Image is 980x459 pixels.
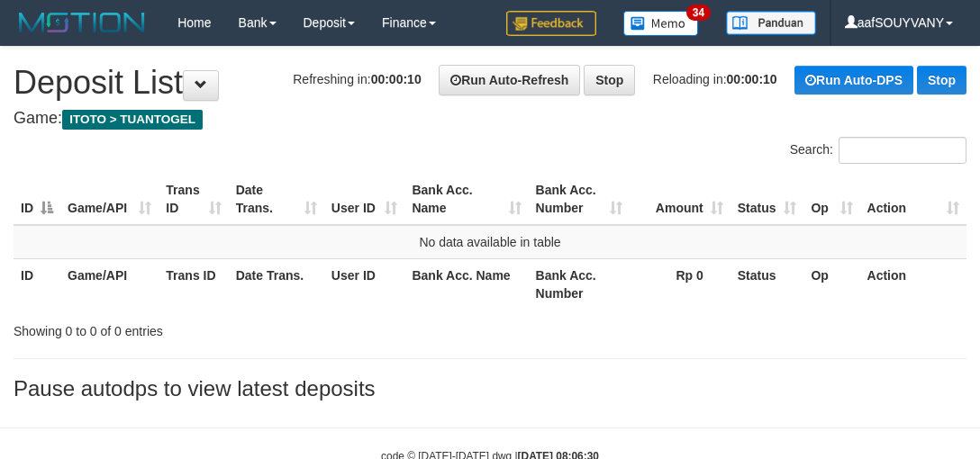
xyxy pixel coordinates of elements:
th: Bank Acc. Name: activate to sort column ascending [404,174,528,225]
th: Action [860,258,966,310]
a: Run Auto-Refresh [439,65,580,95]
th: ID [14,258,60,310]
th: Action: activate to sort column ascending [860,174,966,225]
img: Feedback.jpg [506,11,596,36]
th: User ID: activate to sort column ascending [324,174,405,225]
span: Reloading in: [653,72,777,86]
th: Amount: activate to sort column ascending [630,174,730,225]
th: Game/API: activate to sort column ascending [60,174,159,225]
th: Status: activate to sort column ascending [730,174,804,225]
th: Bank Acc. Name [404,258,528,310]
th: Bank Acc. Number [529,258,631,310]
th: Op: activate to sort column ascending [803,174,859,225]
th: Op [803,258,859,310]
th: Trans ID [159,258,228,310]
input: Search: [839,137,966,164]
th: Date Trans.: activate to sort column ascending [229,174,324,225]
h3: Pause autodps to view latest deposits [14,377,966,400]
div: Showing 0 to 0 of 0 entries [14,315,395,340]
th: Date Trans. [229,258,324,310]
span: Refreshing in: [293,72,421,86]
span: 34 [686,4,711,21]
th: Game/API [60,258,159,310]
th: Bank Acc. Number: activate to sort column ascending [529,174,631,225]
th: ID: activate to sort column descending [14,174,60,225]
a: Stop [584,65,635,95]
a: Stop [917,66,966,94]
img: panduan.png [726,11,816,35]
strong: 00:00:10 [727,72,777,86]
label: Search: [790,137,966,164]
img: MOTION_logo.png [14,9,150,36]
img: Button%20Memo.svg [623,11,699,36]
td: No data available in table [14,225,966,259]
h1: Deposit List [14,65,966,101]
span: ITOTO > TUANTOGEL [62,110,203,130]
th: Trans ID: activate to sort column ascending [159,174,228,225]
th: Rp 0 [630,258,730,310]
h4: Game: [14,110,966,128]
a: Run Auto-DPS [794,66,913,94]
th: Status [730,258,804,310]
strong: 00:00:10 [371,72,422,86]
th: User ID [324,258,405,310]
